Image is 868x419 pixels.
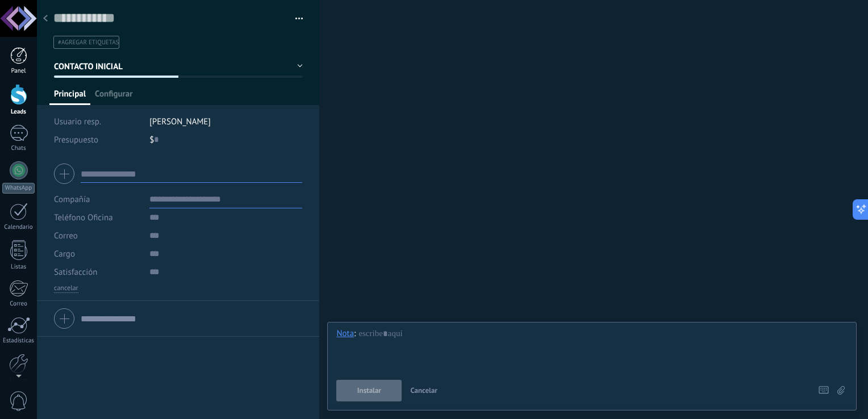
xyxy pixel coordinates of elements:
span: Configurar [95,89,132,105]
div: Panel [2,68,35,75]
div: Chats [2,145,35,152]
span: Principal [54,89,86,105]
button: Teléfono Oficina [54,208,113,227]
span: Instalar [357,387,381,395]
span: Teléfono Oficina [54,212,113,223]
button: cancelar [54,284,78,293]
div: $ [149,131,303,149]
span: Cargo [54,250,75,258]
span: : [354,328,356,340]
span: Presupuesto [54,135,98,145]
span: Correo [54,231,78,241]
span: [PERSON_NAME] [149,116,211,127]
span: Cancelar [410,386,437,395]
button: Correo [54,227,78,245]
div: Usuario resp. [54,112,141,131]
div: Correo [2,300,35,308]
span: Usuario resp. [54,116,101,127]
span: Satisfacción [54,268,98,276]
div: Satisfacción [54,263,141,281]
div: Presupuesto [54,131,141,149]
div: Leads [2,108,35,116]
label: Compañía [54,195,90,204]
div: Estadísticas [2,337,35,345]
div: Listas [2,263,35,271]
span: #agregar etiquetas [58,39,119,47]
div: Calendario [2,224,35,231]
div: WhatsApp [2,183,35,194]
button: Cancelar [406,380,442,401]
button: Instalar [336,380,402,401]
div: Cargo [54,245,141,263]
